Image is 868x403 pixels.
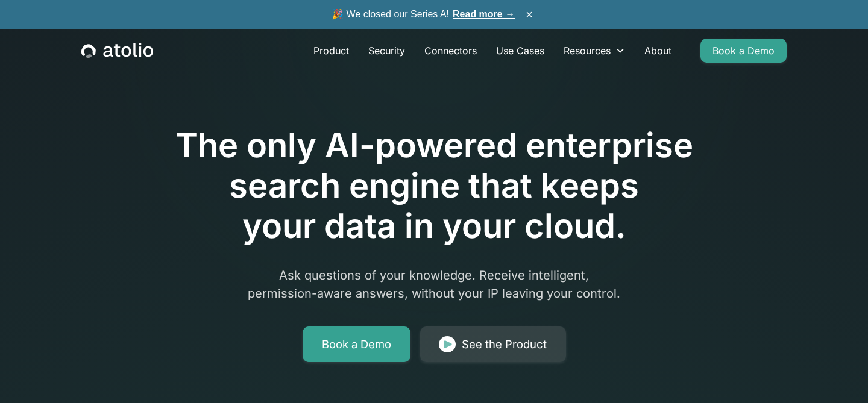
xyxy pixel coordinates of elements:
[81,43,153,58] a: home
[522,8,536,21] button: ×
[453,9,515,19] a: Read more →
[462,336,547,353] div: See the Product
[303,326,410,363] a: Book a Demo
[415,39,486,63] a: Connectors
[635,39,681,63] a: About
[203,266,665,302] p: Ask questions of your knowledge. Receive intelligent, permission-aware answers, without your IP l...
[304,39,359,63] a: Product
[700,39,787,63] a: Book a Demo
[125,125,743,247] h1: The only AI-powered enterprise search engine that keeps your data in your cloud.
[420,326,566,363] a: See the Product
[554,39,635,63] div: Resources
[564,43,611,58] div: Resources
[359,39,415,63] a: Security
[486,39,554,63] a: Use Cases
[332,7,515,22] span: 🎉 We closed our Series A!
